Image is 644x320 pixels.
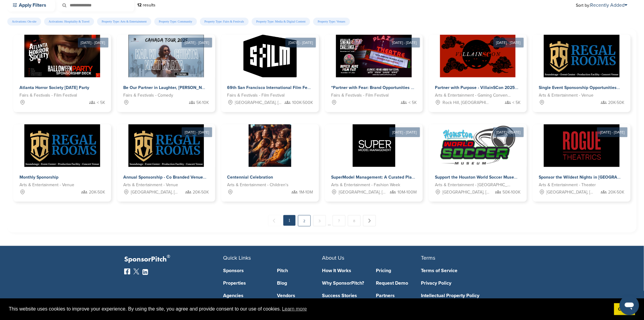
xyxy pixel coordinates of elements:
[429,25,527,112] a: [DATE] - [DATE] Sponsorpitch & Partner with Purpose - VillainSCon 2025 Arts & Entertainment - Gam...
[348,215,361,226] a: 8
[117,25,215,112] a: [DATE] - [DATE] Sponsorpitch & Be Our Partner in Laughter, [PERSON_NAME] (Canada Tour 2025) Fairs...
[322,254,344,261] span: About Us
[390,38,420,48] div: [DATE] - [DATE]
[376,281,421,286] a: Request Demo
[182,127,212,137] div: [DATE] - [DATE]
[313,215,326,226] a: 3
[137,2,142,8] strong: 12
[89,189,105,196] span: 20K-50K
[124,268,130,275] img: Facebook
[97,18,151,26] span: Property Type: Arts & Entertainment
[435,175,535,180] span: Support the Houston World Soccer Museum Project
[333,215,345,226] a: 7
[421,293,511,298] a: Intellectual Property Policy
[390,127,420,137] div: [DATE] - [DATE]
[227,182,289,188] span: Arts & Entertainment - Children's
[123,182,178,188] span: Arts & Entertainment - Venue
[268,215,281,226] span: ← Previous
[235,99,283,106] span: [GEOGRAPHIC_DATA], [GEOGRAPHIC_DATA]
[544,35,620,77] img: Sponsorpitch &
[44,18,94,26] span: Activations: Hospitality & Travel
[124,255,223,264] p: SponsorPitch
[223,254,251,261] span: Quick Links
[128,35,204,77] img: Sponsorpitch &
[123,85,252,90] span: Be Our Partner in Laughter, [PERSON_NAME] (Canada Tour 2025)
[123,175,203,180] span: Annual Sponsorship - Co Branded Venue
[547,189,595,196] span: [GEOGRAPHIC_DATA], [GEOGRAPHIC_DATA]
[421,254,435,261] span: Terms
[7,18,41,26] span: Activations: On-site
[336,35,412,77] img: Sponsorpitch &
[97,99,105,106] span: < 5K
[376,268,421,273] a: Pricing
[322,281,367,286] a: Why SponsorPitch?
[78,38,108,48] div: [DATE] - [DATE]
[243,35,297,77] img: Sponsorpitch &
[292,99,313,106] span: 100K-500K
[331,85,476,90] span: “Partner with Fear: Brand Opportunities at the Buried Alive Film Festival”
[443,189,491,196] span: [GEOGRAPHIC_DATA], [GEOGRAPHIC_DATA]
[117,115,215,202] a: [DATE] - [DATE] Sponsorpitch & Annual Sponsorship - Co Branded Venue Arts & Entertainment - Venue...
[620,296,639,315] iframe: Button to launch messaging window
[325,115,423,202] a: [DATE] - [DATE] Sponsorpitch & SuperModel Management: A Curated Platform For Premium Brand Alignm...
[443,99,491,106] span: Rock Hill, [GEOGRAPHIC_DATA]
[440,35,516,77] img: Sponsorpitch &
[435,85,515,90] span: Partner with Purpose - VillainSCon 2025
[331,175,483,180] span: SuperModel Management: A Curated Platform For Premium Brand Alignment
[249,124,291,167] img: Sponsorpitch &
[128,124,204,167] img: Sponsorpitch &
[363,215,376,226] a: Next →
[223,281,268,286] a: Properties
[513,99,521,106] span: < 5K
[19,175,58,180] span: Monthly Sponorship
[328,215,331,226] span: …
[277,293,322,298] a: Vendors
[221,25,319,112] a: [DATE] - [DATE] Sponsorpitch & 69th San Francisco International Film Festival Fairs & Festivals -...
[19,92,77,99] span: Fairs & Festivals - Film Festival
[131,189,179,196] span: [GEOGRAPHIC_DATA], [GEOGRAPHIC_DATA]
[227,92,285,99] span: Fairs & Festivals - Film Festival
[429,115,527,202] a: [DATE] - [DATE] Sponsorpitch & Support the Houston World Soccer Museum Project Arts & Entertainme...
[154,18,197,26] span: Property Type: Community
[493,127,524,137] div: [DATE] - [DATE]
[421,268,511,273] a: Terms of Service
[408,99,417,106] span: < 5K
[503,189,521,196] span: 50K-100K
[298,215,311,226] a: 2
[200,18,249,26] span: Property Type: Fairs & Festivals
[193,189,209,196] span: 20K-50K
[597,127,628,137] div: [DATE] - [DATE]
[435,182,511,188] span: Arts & Entertainment - [GEOGRAPHIC_DATA]
[182,38,212,48] div: [DATE] - [DATE]
[285,38,316,48] div: [DATE] - [DATE]
[533,35,631,112] a: Sponsorpitch & Single Event Sponsorship Opportunities Arts & Entertainment - Venue 20K-50K
[283,215,296,226] em: 1
[281,304,308,314] a: learn more about cookies
[277,268,322,273] a: Pitch
[353,124,395,167] img: Sponsorpitch &
[493,38,524,48] div: [DATE] - [DATE]
[227,175,273,180] span: Centennial Celebration
[143,2,156,8] span: results
[19,182,74,188] span: Arts & Entertainment - Venue
[197,99,209,106] span: 5K-10K
[421,281,511,286] a: Privacy Policy
[221,124,319,202] a: Sponsorpitch & Centennial Celebration Arts & Entertainment - Children's 1M-10M
[576,3,628,8] span: Sort by:
[299,189,313,196] span: 1M-10M
[24,35,100,77] img: Sponsorpitch &
[539,85,617,90] span: Single Event Sponsorship Opportunities
[539,92,594,99] span: Arts & Entertainment - Venue
[277,281,322,286] a: Blog
[123,92,173,99] span: Fairs & Festivals - Comedy
[397,189,417,196] span: 10M-100M
[19,85,89,90] span: Atlanta Horror Society [DATE] Party
[24,124,100,167] img: Sponsorpitch &
[322,293,367,298] a: Success Stories
[313,18,350,26] span: Property Type: Venues
[435,92,511,99] span: Arts & Entertainment - Gaming Conventions
[608,99,625,106] span: 20K-50K
[339,189,387,196] span: [GEOGRAPHIC_DATA], [GEOGRAPHIC_DATA]
[133,268,139,275] img: Twitter
[223,268,268,273] a: Sponsors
